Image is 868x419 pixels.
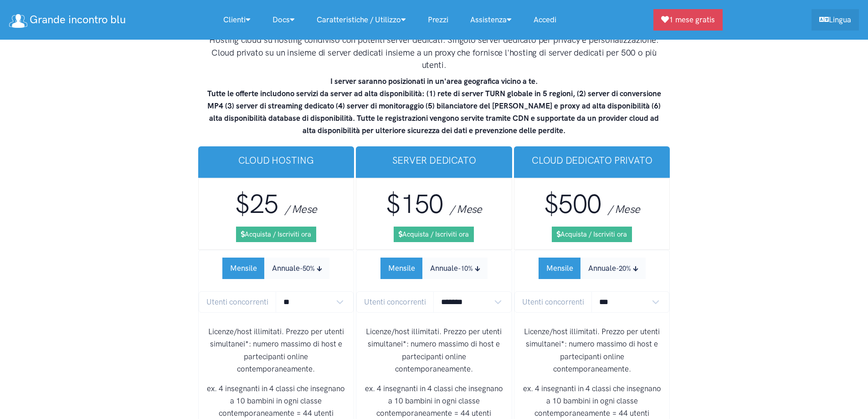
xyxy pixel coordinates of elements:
a: Assistenza [459,10,523,30]
div: Subscription Period [380,258,488,279]
button: Annuale-20% [580,258,646,279]
span: / Mese [450,202,482,216]
small: -50% [300,264,315,273]
div: Subscription Period [222,258,329,279]
h3: cloud hosting [205,154,347,167]
a: Acquista / Iscriviti ora [552,227,632,242]
a: Prezzi [417,10,459,30]
a: Acquista / Iscriviti ora [236,227,316,242]
p: Licenze/host illimitati. Prezzo per utenti simultanei*: numero massimo di host e partecipanti onl... [206,326,347,375]
strong: I server saranno posizionati in un'area geografica vicino a te. Tutte le offerte includono serviz... [207,77,661,135]
button: Annuale-10% [422,258,488,279]
div: Subscription Period [539,258,646,279]
small: -10% [458,264,473,273]
p: Licenze/host illimitati. Prezzo per utenti simultanei*: numero massimo di host e partecipanti onl... [364,326,504,375]
a: Caratteristiche / Utilizzo [306,10,417,30]
h4: Hosting cloud su hosting condiviso con potenti server dedicati. Singolo server dedicato per priva... [206,34,662,72]
p: Licenze/host illimitati. Prezzo per utenti simultanei*: numero massimo di host e partecipanti onl... [522,326,663,375]
span: $500 [544,188,601,220]
span: / Mese [608,202,640,216]
h3: Server Dedicato [363,154,505,167]
a: Grande incontro blu [9,10,126,30]
button: Mensile [222,258,265,279]
img: logo [9,14,27,28]
h3: Cloud dedicato privato [521,154,663,167]
button: Mensile [539,258,581,279]
a: Clienti [212,10,262,30]
span: $25 [235,188,278,220]
a: Accedi [523,10,567,30]
a: 1 mese gratis [653,9,723,31]
a: Docs [262,10,306,30]
button: Annuale-50% [264,258,329,279]
a: Acquista / Iscriviti ora [394,227,474,242]
a: Lingua [812,9,859,31]
span: Utenti concorrenti [356,291,434,313]
span: $150 [386,188,443,220]
span: Utenti concorrenti [514,291,592,313]
button: Mensile [380,258,423,279]
span: Utenti concorrenti [199,291,276,313]
span: / Mese [285,202,317,216]
small: -20% [616,264,631,273]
